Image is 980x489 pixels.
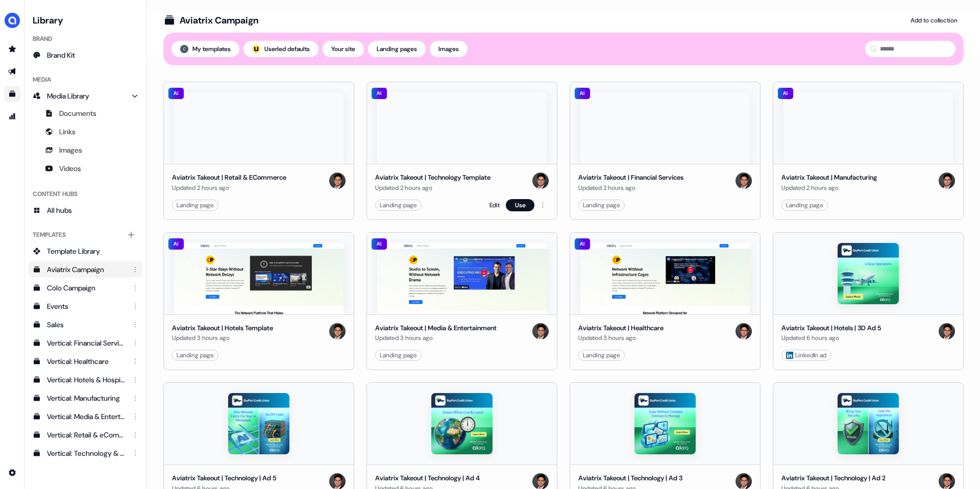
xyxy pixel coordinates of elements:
[29,261,142,278] a: Aviatrix Campaign
[47,50,75,60] span: Brand Kit
[29,105,142,121] a: Documents
[329,173,346,189] img: Hugh
[380,200,417,210] div: Landing page
[29,445,142,461] a: Vertical: Technology & Software
[29,335,142,351] a: Vertical: Financial Services
[366,232,557,371] button: Aviatrix Takeout | Media & EntertainmentAIAviatrix Takeout | Media & EntertainmentUpdated 3 hours...
[377,92,547,164] img: Aviatrix Takeout | Technology Template
[29,372,142,388] a: Vertical: Hotels & Hospitality
[4,63,20,80] a: Go to outbound experience
[939,173,955,189] img: Hugh
[29,88,142,104] a: Media Library
[736,323,752,339] img: Hugh
[47,411,126,422] div: Vertical: Media & Entertainment
[773,232,964,371] button: Aviatrix Takeout | Hotels | 3D Ad 5Aviatrix Takeout | Hotels | 3D Ad 5Updated 6 hours agoHugh Lin...
[29,427,142,443] a: Vertical: Retail & eCommerce
[366,82,557,220] button: Aviatrix Takeout | Technology TemplateAIAviatrix Takeout | Technology TemplateUpdated 2 hours ago...
[329,323,346,339] img: Hugh
[163,232,354,371] button: Aviatrix Takeout | Hotels TemplateAIAviatrix Takeout | Hotels TemplateUpdated 3 hours agoHughLand...
[570,232,761,371] button: Aviatrix Takeout | HealthcareAIAviatrix Takeout | HealthcareUpdated 3 hours agoHughLanding page
[4,41,20,57] a: Go to prospects
[29,12,142,27] h3: Library
[583,350,620,360] div: Landing page
[29,31,142,47] div: Brand
[29,227,142,243] div: Templates
[29,390,142,406] a: Vertical: Manufacturing
[174,243,344,314] img: Aviatrix Takeout | Hotels Template
[578,183,683,193] div: Updated 2 hours ago
[574,238,591,250] div: AI
[777,87,794,100] div: AI
[228,393,289,454] img: Aviatrix Takeout | Technology | Ad 5
[47,301,126,311] div: Events
[578,473,682,483] div: Aviatrix Takeout | Technology | Ad 3
[838,393,899,454] img: Aviatrix Takeout | Technology | Ad 2
[29,124,142,140] a: Links
[252,45,260,53] img: userled logo
[786,350,826,360] div: LinkedIn ad
[431,393,493,454] img: Aviatrix Takeout | Technology | Ad 4
[375,183,491,193] div: Updated 2 hours ago
[375,473,480,483] div: Aviatrix Takeout | Technology | Ad 4
[180,45,188,53] img: Calvin
[47,375,126,385] div: Vertical: Hotels & Hospitality
[59,163,81,174] span: Videos
[375,173,491,183] div: Aviatrix Takeout | Technology Template
[47,448,126,458] div: Vertical: Technology & Software
[377,243,547,314] img: Aviatrix Takeout | Media & Entertainment
[580,243,750,314] img: Aviatrix Takeout | Healthcare
[29,280,142,296] a: Colo Campaign
[174,92,344,164] img: Aviatrix Takeout | Retail & ECommerce
[29,316,142,333] a: Sales
[29,142,142,158] a: Images
[172,333,273,343] div: Updated 3 hours ago
[574,87,591,100] div: AI
[47,205,72,215] span: All hubs
[904,12,964,29] button: Add to collection
[634,393,696,454] img: Aviatrix Takeout | Technology | Ad 3
[781,323,881,333] div: Aviatrix Takeout | Hotels | 3D Ad 5
[47,91,89,101] span: Media Library
[59,145,82,155] span: Images
[580,92,750,164] img: Aviatrix Takeout | Financial Services
[371,87,387,100] div: AI
[939,323,955,339] img: Hugh
[177,200,214,210] div: Landing page
[29,408,142,425] a: Vertical: Media & Entertainment
[47,320,126,330] div: Sales
[29,71,142,88] div: Media
[29,47,142,63] a: Brand Kit
[172,183,286,193] div: Updated 2 hours ago
[47,338,126,348] div: Vertical: Financial Services
[171,41,239,57] button: My templates
[838,243,899,304] img: Aviatrix Takeout | Hotels | 3D Ad 5
[783,92,953,164] img: Aviatrix Takeout | Manufacturing
[578,333,664,343] div: Updated 3 hours ago
[781,173,877,183] div: Aviatrix Takeout | Manufacturing
[47,356,126,366] div: Vertical: Healthcare
[380,350,417,360] div: Landing page
[506,199,534,211] button: Use
[786,200,823,210] div: Landing page
[781,473,886,483] div: Aviatrix Takeout | Technology | Ad 2
[29,186,142,202] div: Content Hubs
[29,353,142,370] a: Vertical: Healthcare
[29,298,142,314] a: Events
[368,41,426,57] button: Landing pages
[781,333,881,343] div: Updated 6 hours ago
[532,323,549,339] img: Hugh
[172,173,286,183] div: Aviatrix Takeout | Retail & ECommerce
[781,183,877,193] div: Updated 2 hours ago
[29,243,142,259] a: Template Library
[177,350,214,360] div: Landing page
[323,41,364,57] button: Your site
[29,160,142,177] a: Videos
[371,238,387,250] div: AI
[489,200,500,210] a: Edit
[583,200,620,210] div: Landing page
[252,45,260,53] div: ;
[4,108,20,125] a: Go to attribution
[375,333,497,343] div: Updated 3 hours ago
[168,238,184,250] div: AI
[172,323,273,333] div: Aviatrix Takeout | Hotels Template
